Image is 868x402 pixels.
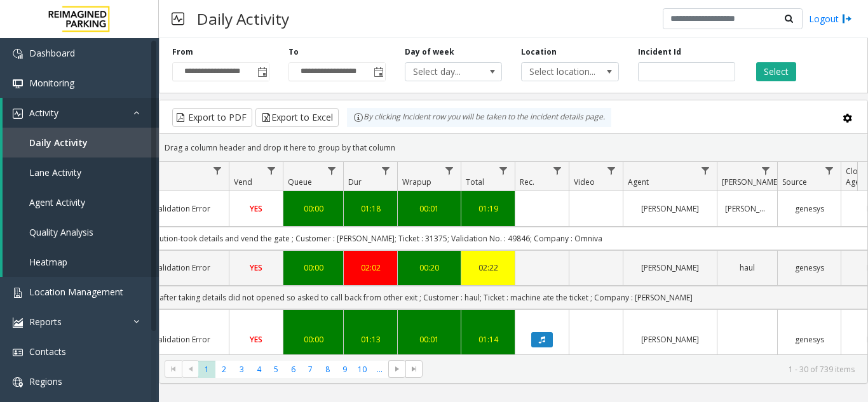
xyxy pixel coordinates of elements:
a: 00:00 [291,203,336,215]
a: Heatmap [3,247,159,277]
a: Rec. Filter Menu [549,162,566,179]
h3: Daily Activity [191,3,295,34]
div: 01:14 [469,333,507,345]
span: Go to the next page [388,360,405,378]
a: Validation Error [143,333,221,345]
span: Page 8 [319,361,336,378]
a: Quality Analysis [3,217,159,247]
div: Data table [159,162,867,354]
span: Vend [234,177,252,187]
span: YES [250,262,262,273]
img: 'icon' [13,347,23,358]
span: Dur [348,177,362,187]
img: 'icon' [13,109,23,119]
a: [PERSON_NAME] [631,203,709,215]
span: Select day... [405,63,482,81]
a: YES [237,333,275,345]
button: Export to Excel [255,108,339,127]
span: Daily Activity [29,137,88,149]
span: Wrapup [402,177,431,187]
span: Page 1 [198,361,215,378]
a: Activity [3,98,159,128]
a: genesys [785,203,833,215]
span: Queue [288,177,312,187]
a: 01:13 [351,333,390,345]
div: 02:02 [351,262,390,274]
span: Page 9 [336,361,353,378]
span: Go to the next page [392,364,402,374]
span: Activity [29,107,58,119]
span: Page 4 [250,361,268,378]
label: Location [521,46,557,58]
a: 00:00 [291,262,336,274]
a: Validation Error [143,203,221,215]
button: Select [756,62,796,81]
img: 'icon' [13,79,23,89]
img: 'icon' [13,318,23,328]
a: [PERSON_NAME] [631,262,709,274]
img: logout [842,12,852,25]
span: [PERSON_NAME] [722,177,780,187]
span: Select location... [522,63,599,81]
a: Agent Activity [3,187,159,217]
a: [PERSON_NAME] [725,203,770,215]
label: Incident Id [638,46,681,58]
span: Go to the last page [405,360,423,378]
span: Page 7 [302,361,319,378]
span: Go to the last page [409,364,419,374]
a: Issue Filter Menu [209,162,226,179]
div: 00:20 [405,262,453,274]
a: genesys [785,262,833,274]
span: Regions [29,375,62,387]
span: Page 10 [354,361,371,378]
span: Contacts [29,345,66,358]
span: Toggle popup [371,63,385,81]
img: 'icon' [13,377,23,387]
a: Agent Filter Menu [697,162,714,179]
a: Vend Filter Menu [263,162,280,179]
span: Total [466,177,484,187]
div: By clicking Incident row you will be taken to the incident details page. [347,108,611,127]
span: Page 6 [285,361,302,378]
span: Reports [29,316,62,328]
span: Toggle popup [255,63,269,81]
a: haul [725,262,770,274]
span: Page 2 [215,361,233,378]
span: Heatmap [29,256,67,268]
img: pageIcon [172,3,184,34]
span: Rec. [520,177,534,187]
kendo-pager-info: 1 - 30 of 739 items [430,364,855,375]
span: Quality Analysis [29,226,93,238]
a: Validation Error [143,262,221,274]
a: 00:01 [405,333,453,345]
span: Lane Activity [29,166,81,178]
a: YES [237,262,275,274]
span: Page 3 [233,361,250,378]
span: Monitoring [29,77,74,89]
a: Parker Filter Menu [757,162,775,179]
span: Location Management [29,286,123,298]
label: Day of week [405,46,454,58]
a: YES [237,203,275,215]
span: YES [250,203,262,214]
a: genesys [785,333,833,345]
span: Source [782,177,807,187]
img: infoIcon.svg [353,112,363,123]
a: Queue Filter Menu [323,162,341,179]
div: Drag a column header and drop it here to group by that column [159,137,867,159]
a: Dur Filter Menu [377,162,395,179]
span: Dashboard [29,47,75,59]
a: 01:19 [469,203,507,215]
a: Total Filter Menu [495,162,512,179]
a: Daily Activity [3,128,159,157]
img: 'icon' [13,49,23,59]
a: Lane Activity [3,157,159,187]
a: Source Filter Menu [821,162,838,179]
img: 'icon' [13,288,23,298]
a: Video Filter Menu [603,162,620,179]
